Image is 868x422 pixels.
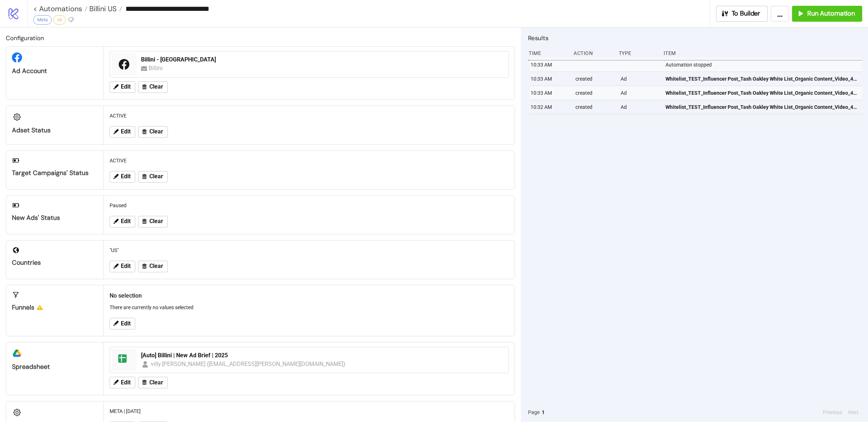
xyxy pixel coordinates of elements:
button: Clear [138,126,168,138]
div: "US" [107,243,512,257]
div: Spreadsheet [12,363,98,371]
button: ... [771,6,789,22]
span: Clear [149,128,163,135]
span: Clear [149,218,163,225]
button: Next [846,408,861,416]
div: Action [573,46,613,60]
span: Clear [149,263,163,269]
div: created [575,100,614,114]
div: Ad Account [12,67,98,75]
button: Clear [138,216,168,227]
div: ACTIVE [107,109,512,123]
div: Automation stopped [665,58,864,72]
span: Whitelist_TEST_Influencer Post_Tash Oakley White List_Organic Content_Video_45846_US [665,103,859,111]
span: Billini US [88,4,117,13]
button: Edit [110,81,135,93]
button: Clear [138,377,168,388]
div: Countries [12,259,98,267]
button: Edit [110,126,135,138]
div: villy.[PERSON_NAME] ([EMAIL_ADDRESS][PERSON_NAME][DOMAIN_NAME]) [151,359,346,368]
div: created [575,86,614,100]
div: Paused [107,199,512,212]
a: Billini US [88,5,122,12]
h2: No selection [110,291,509,300]
button: Edit [110,216,135,227]
div: Item [663,46,862,60]
button: Clear [138,261,168,272]
div: 10:33 AM [530,86,570,100]
a: < Automations [33,5,88,12]
button: Clear [138,81,168,93]
button: Edit [110,171,135,183]
span: Clear [149,84,163,90]
div: ACTIVE [107,154,512,167]
h2: Results [528,33,862,43]
div: META | [DATE] [107,404,512,418]
button: Edit [110,261,135,272]
div: [Auto] Billini | New Ad Brief | 2025 [141,351,504,359]
span: Run Automation [807,9,855,18]
div: v6 [53,15,66,25]
div: 10:32 AM [530,100,570,114]
div: Billini - [GEOGRAPHIC_DATA] [141,56,504,64]
div: New Ads' Status [12,214,98,222]
button: Run Automation [792,6,862,22]
span: Edit [121,263,131,269]
div: 10:33 AM [530,58,570,72]
span: Clear [149,379,163,386]
a: Whitelist_TEST_Influencer Post_Tash Oakley White List_Organic Content_Video_45846_US [665,100,859,114]
span: Edit [121,379,131,386]
button: Edit [110,318,135,329]
div: Target Campaigns' Status [12,169,98,177]
button: 1 [540,408,547,416]
span: Whitelist_TEST_Influencer Post_Tash Oakley White List_Organic Content_Video_45846_US [665,89,859,97]
span: Edit [121,84,131,90]
button: Clear [138,171,168,183]
p: There are currently no values selected [110,303,509,311]
div: Type [618,46,658,60]
div: Ad [620,100,660,114]
a: Whitelist_TEST_Influencer Post_Tash Oakley White List_Organic Content_Video_45846_US [665,86,859,100]
h2: Configuration [6,33,515,43]
div: Funnels [12,303,98,312]
div: Meta [33,15,52,25]
span: Edit [121,218,131,225]
span: Edit [121,128,131,135]
span: Whitelist_TEST_Influencer Post_Tash Oakley White List_Organic Content_Video_45846_US [665,75,859,83]
button: Edit [110,377,135,388]
div: created [575,72,614,86]
span: Clear [149,173,163,180]
span: Page [528,408,540,416]
button: Previous [821,408,844,416]
div: Billini [149,64,165,73]
span: Edit [121,173,131,180]
button: To Builder [716,6,768,22]
div: Time [528,46,568,60]
span: To Builder [732,9,761,18]
div: 10:33 AM [530,72,570,86]
div: Ad [620,72,660,86]
div: Ad [620,86,660,100]
div: Adset Status [12,126,98,135]
span: Edit [121,320,131,327]
a: Whitelist_TEST_Influencer Post_Tash Oakley White List_Organic Content_Video_45846_US [665,72,859,86]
